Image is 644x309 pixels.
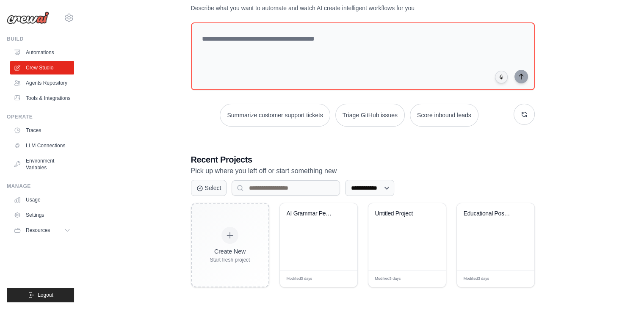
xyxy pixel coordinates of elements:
span: Modified 3 days [375,276,401,282]
p: Pick up where you left off or start something new [191,166,535,177]
span: Edit [337,276,344,282]
a: Automations [10,46,74,59]
a: Usage [10,193,74,207]
button: Select [191,180,227,196]
div: Untitled Project [375,210,426,218]
div: Manage [7,183,74,190]
span: Edit [514,276,521,282]
a: Crew Studio [10,61,74,74]
img: Logo [7,11,49,24]
a: Environment Variables [10,154,74,174]
div: Educational Post Generator [464,210,515,218]
button: Resources [10,223,74,237]
button: Score inbound leads [410,104,478,127]
span: Modified 3 days [464,276,489,282]
button: Triage GitHub issues [335,104,405,127]
span: Resources [26,227,50,234]
div: Build [7,36,74,42]
a: Agents Repository [10,76,74,90]
div: Start fresh project [210,257,250,263]
button: Click to speak your automation idea [495,71,508,83]
a: LLM Connections [10,139,74,152]
span: Modified 3 days [287,276,312,282]
div: Operate [7,113,74,120]
span: Logout [38,292,53,298]
a: Settings [10,208,74,222]
a: Tools & Integrations [10,91,74,105]
p: Describe what you want to automate and watch AI create intelligent workflows for you [191,4,475,12]
h3: Recent Projects [191,154,535,166]
button: Logout [7,288,74,302]
a: Traces [10,124,74,137]
div: AI Grammar Pedagogy Research - Comparative Study India [287,210,338,218]
button: Summarize customer support tickets [220,104,330,127]
button: Get new suggestions [514,104,535,125]
span: Edit [426,276,433,282]
div: Create New [210,247,250,256]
